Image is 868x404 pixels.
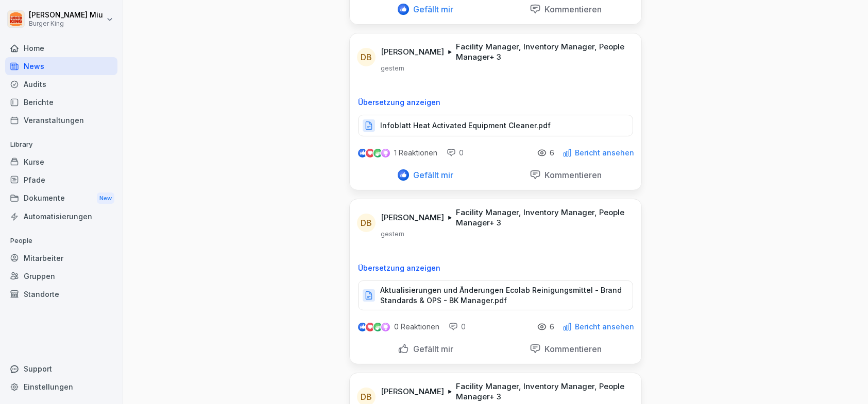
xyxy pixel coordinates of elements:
div: Support [5,360,117,378]
p: Facility Manager, Inventory Manager, People Manager + 3 [456,207,629,228]
p: Kommentieren [541,344,602,354]
p: 1 Reaktionen [394,149,437,157]
p: Infoblatt Heat Activated Equipment Cleaner.pdf [380,120,551,131]
p: People [5,233,117,249]
div: 0 [449,322,466,332]
img: love [366,149,374,157]
img: love [366,323,374,331]
a: DokumenteNew [5,189,117,208]
a: News [5,57,117,75]
p: [PERSON_NAME] [381,47,444,57]
div: 0 [447,148,464,158]
img: inspiring [381,322,390,331]
p: Übersetzung anzeigen [358,264,633,272]
p: Gefällt mir [409,4,453,14]
p: Aktualisierungen und Änderungen Ecolab Reinigungsmittel - Brand Standards & OPS - BK Manager.pdf [380,285,622,306]
p: 6 [550,149,554,157]
a: Infoblatt Heat Activated Equipment Cleaner.pdf [358,124,633,134]
a: Audits [5,75,117,93]
p: Kommentieren [541,4,602,14]
a: Gruppen [5,267,117,285]
a: Pfade [5,171,117,189]
p: gestern [381,64,404,73]
p: Burger King [29,20,103,27]
p: Übersetzung anzeigen [358,98,633,107]
a: Home [5,39,117,57]
a: Aktualisierungen und Änderungen Ecolab Reinigungsmittel - Brand Standards & OPS - BK Manager.pdf [358,293,633,304]
p: [PERSON_NAME] [381,387,444,397]
img: like [359,149,367,157]
img: inspiring [381,148,390,157]
p: gestern [381,230,404,238]
img: like [359,323,367,331]
div: DB [357,214,376,232]
p: Kommentieren [541,170,602,180]
div: New [97,192,114,204]
p: Bericht ansehen [575,149,634,157]
a: Automatisierungen [5,207,117,225]
p: [PERSON_NAME] [381,213,444,223]
img: celebrate [373,323,382,331]
a: Einstellungen [5,378,117,396]
p: Gefällt mir [409,344,453,354]
p: [PERSON_NAME] Miu [29,11,103,20]
div: Dokumente [5,189,117,208]
p: 0 Reaktionen [394,323,439,331]
a: Berichte [5,93,117,111]
p: Facility Manager, Inventory Manager, People Manager + 3 [456,381,629,402]
a: Kurse [5,153,117,171]
div: DB [357,48,376,66]
p: 6 [550,323,554,331]
a: Veranstaltungen [5,111,117,129]
a: Mitarbeiter [5,249,117,267]
p: Bericht ansehen [575,323,634,331]
p: Gefällt mir [409,170,453,180]
p: Facility Manager, Inventory Manager, People Manager + 3 [456,42,629,62]
img: celebrate [373,149,382,157]
a: Standorte [5,285,117,303]
p: Library [5,136,117,153]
